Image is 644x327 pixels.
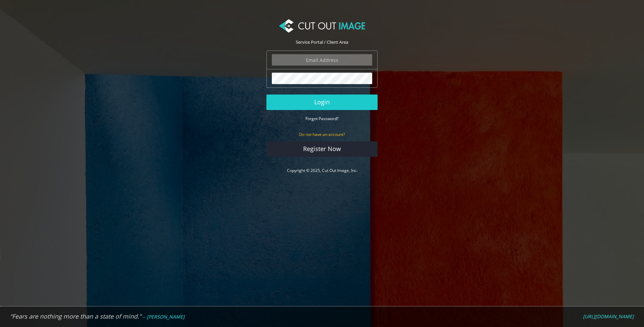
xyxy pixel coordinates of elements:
small: Forgot Password? [305,116,339,121]
em: -- [PERSON_NAME] [142,314,185,320]
img: Cut Out Image [279,19,365,33]
em: [URL][DOMAIN_NAME] [583,313,634,320]
input: Email Address [272,54,372,66]
a: Forgot Password? [305,115,339,121]
button: Login [266,95,378,110]
small: Do not have an account? [299,132,345,137]
a: Copyright © 2025, Cut Out Image, Inc. [287,168,357,173]
em: “Fears are nothing more than a state of mind.” [10,312,141,320]
a: [URL][DOMAIN_NAME] [583,314,634,320]
span: Service Portal / Client Area [296,39,348,45]
a: Register Now [266,141,378,157]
